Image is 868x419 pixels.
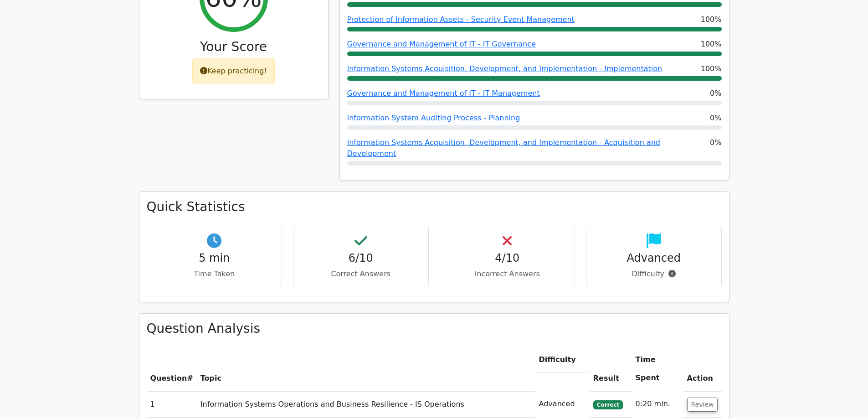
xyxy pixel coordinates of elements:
[447,269,568,279] p: Incorrect Answers
[701,39,722,50] span: 100%
[197,347,535,391] th: Topic
[154,252,275,265] h4: 5 min
[347,40,536,48] a: Governance and Management of IT - IT Governance
[594,269,714,279] p: Difficulty
[301,252,421,265] h4: 6/10
[154,269,275,279] p: Time Taken
[192,58,275,84] div: Keep practicing!
[147,199,722,215] h3: Quick Statistics
[347,15,575,24] a: Protection of Information Assets - Security Event Management
[701,63,722,74] span: 100%
[687,398,718,412] button: Review
[632,347,683,391] th: Time Spent
[632,391,683,417] td: 0:20 min.
[147,391,197,417] td: 1
[593,400,623,409] span: Correct
[150,374,187,383] span: Question
[535,391,590,417] td: Advanced
[347,114,520,122] a: Information System Auditing Process - Planning
[347,89,540,98] a: Governance and Management of IT - IT Management
[590,347,632,391] th: Result
[301,269,421,279] p: Correct Answers
[535,347,590,373] th: Difficulty
[710,113,721,124] span: 0%
[710,137,721,159] span: 0%
[594,252,714,265] h4: Advanced
[701,14,722,25] span: 100%
[447,252,568,265] h4: 4/10
[147,321,722,336] h3: Question Analysis
[710,88,721,99] span: 0%
[347,64,663,73] a: Information Systems Acquisition, Development, and Implementation - Implementation
[147,347,197,391] th: #
[147,39,321,55] h3: Your Score
[197,391,535,417] td: Information Systems Operations and Business Resilience - IS Operations
[683,347,722,391] th: Action
[347,138,660,158] a: Information Systems Acquisition, Development, and Implementation - Acquisition and Development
